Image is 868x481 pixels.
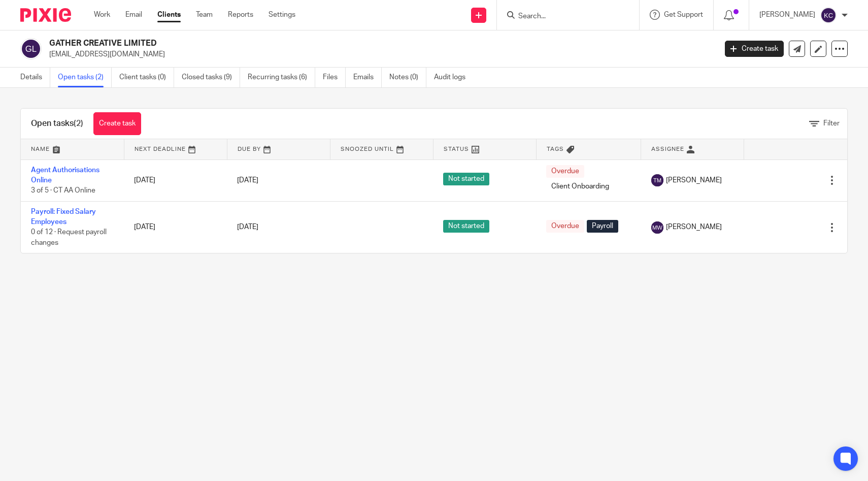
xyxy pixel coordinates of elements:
a: Create task [725,41,784,57]
img: svg%3E [651,174,663,186]
a: Settings [269,10,295,20]
span: Status [444,146,469,152]
span: (2) [74,119,83,127]
p: [PERSON_NAME] [759,10,815,20]
span: 0 of 12 · Request payroll changes [31,229,107,247]
a: Reports [228,10,253,20]
a: Create task [93,112,141,135]
span: Not started [443,220,489,233]
h1: Open tasks [31,118,83,129]
a: Email [125,10,142,20]
td: [DATE] [124,159,227,201]
h2: GATHER CREATIVE LIMITED [49,38,578,49]
span: Snoozed Until [341,146,394,152]
a: Closed tasks (9) [182,68,240,87]
a: Emails [353,68,382,87]
a: Payroll: Fixed Salary Employees [31,208,96,226]
span: Payroll [587,220,618,233]
td: [DATE] [124,201,227,253]
span: [DATE] [237,224,258,231]
img: Pixie [20,8,71,22]
a: Notes (0) [389,68,426,87]
p: [EMAIL_ADDRESS][DOMAIN_NAME] [49,49,710,59]
a: Agent Authorisations Online [31,167,99,184]
a: Audit logs [434,68,473,87]
span: Not started [443,173,489,185]
span: Overdue [546,165,584,178]
span: Get Support [664,11,703,18]
span: [PERSON_NAME] [666,175,722,185]
a: Recurring tasks (6) [248,68,315,87]
a: Open tasks (2) [58,68,112,87]
img: svg%3E [20,38,42,59]
input: Search [517,12,609,21]
img: svg%3E [820,7,837,23]
span: [PERSON_NAME] [666,222,722,232]
span: Overdue [546,220,584,233]
a: Work [94,10,110,20]
a: Files [323,68,346,87]
img: svg%3E [651,221,663,234]
span: Tags [547,146,564,152]
a: Details [20,68,50,87]
a: Team [196,10,213,20]
span: Filter [823,120,840,127]
span: [DATE] [237,177,258,184]
span: Client Onboarding [546,180,614,193]
span: 3 of 5 · CT AA Online [31,187,95,194]
a: Clients [157,10,181,20]
a: Client tasks (0) [119,68,174,87]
